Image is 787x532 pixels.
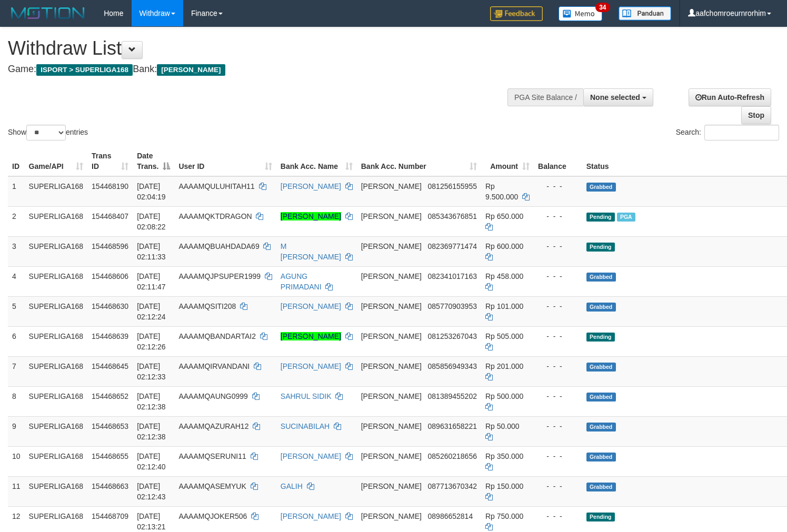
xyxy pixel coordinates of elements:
span: [PERSON_NAME] [361,242,422,250]
span: Grabbed [586,273,616,282]
span: Rp 350.000 [485,452,523,460]
span: [PERSON_NAME] [361,362,422,370]
span: Rp 750.000 [485,512,523,520]
span: [PERSON_NAME] [157,64,225,76]
a: [PERSON_NAME] [281,452,341,460]
td: SUPERLIGA168 [25,386,88,416]
span: [DATE] 02:12:43 [137,482,166,501]
span: [PERSON_NAME] [361,452,422,460]
td: 4 [8,266,25,296]
span: Copy 085770903953 to clipboard [428,302,477,310]
a: [PERSON_NAME] [281,362,341,370]
td: SUPERLIGA168 [25,206,88,236]
span: Copy 085260218656 to clipboard [428,452,477,460]
span: AAAAMQULUHITAH11 [178,182,254,190]
span: Grabbed [586,183,616,192]
span: [DATE] 02:12:40 [137,452,166,471]
div: - - - [538,301,578,312]
span: [PERSON_NAME] [361,422,422,430]
span: Copy 087713670342 to clipboard [428,482,477,490]
span: [PERSON_NAME] [361,182,422,190]
a: [PERSON_NAME] [281,512,341,520]
span: Rp 650.000 [485,212,523,220]
span: [DATE] 02:12:38 [137,392,166,411]
input: Search: [704,125,779,140]
div: - - - [538,271,578,282]
a: SAHRUL SIDIK [281,392,332,400]
th: Bank Acc. Number: activate to sort column ascending [357,146,481,176]
span: Marked by aafheankoy [617,213,635,222]
span: Grabbed [586,393,616,401]
th: Trans ID: activate to sort column ascending [87,146,133,176]
td: 2 [8,206,25,236]
div: - - - [538,331,578,342]
th: Amount: activate to sort column ascending [481,146,534,176]
span: Copy 081256155955 to clipboard [428,182,477,190]
span: Pending [586,213,615,222]
span: 154468653 [92,422,128,430]
span: [DATE] 02:13:21 [137,512,166,531]
span: Rp 101.000 [485,302,523,310]
span: Rp 201.000 [485,362,523,370]
td: 10 [8,446,25,476]
span: Pending [586,243,615,252]
label: Show entries [8,125,88,140]
img: panduan.png [619,6,671,21]
span: Rp 458.000 [485,272,523,280]
th: ID [8,146,25,176]
label: Search: [676,125,779,140]
span: Rp 500.000 [485,392,523,400]
a: [PERSON_NAME] [281,302,341,310]
span: Copy 08986652814 to clipboard [428,512,473,520]
td: 11 [8,476,25,506]
span: [DATE] 02:11:33 [137,242,166,261]
span: Grabbed [586,303,616,312]
span: [PERSON_NAME] [361,302,422,310]
span: 154468645 [92,362,128,370]
span: Grabbed [586,363,616,372]
img: Button%20Memo.svg [559,6,603,21]
a: AGUNG PRIMADANI [281,272,322,291]
span: Grabbed [586,483,616,491]
a: M [PERSON_NAME] [281,242,341,261]
span: 154468663 [92,482,128,490]
span: [DATE] 02:08:22 [137,212,166,231]
td: SUPERLIGA168 [25,236,88,266]
span: AAAAMQJPSUPER1999 [178,272,261,280]
span: AAAAMQBUAHDADA69 [178,242,259,250]
span: [PERSON_NAME] [361,332,422,340]
span: 154468639 [92,332,128,340]
img: Feedback.jpg [490,6,543,21]
td: SUPERLIGA168 [25,326,88,356]
a: Run Auto-Refresh [689,88,771,106]
span: [DATE] 02:12:26 [137,332,166,351]
div: - - - [538,241,578,252]
span: Rp 9.500.000 [485,182,518,201]
div: - - - [538,481,578,491]
td: SUPERLIGA168 [25,266,88,296]
span: [DATE] 02:04:19 [137,182,166,201]
span: [PERSON_NAME] [361,512,422,520]
td: SUPERLIGA168 [25,476,88,506]
span: [DATE] 02:12:38 [137,422,166,441]
span: Rp 505.000 [485,332,523,340]
span: AAAAMQAUNG0999 [178,392,248,400]
td: SUPERLIGA168 [25,416,88,446]
span: AAAAMQASEMYUK [178,482,246,490]
span: 154468652 [92,392,128,400]
td: SUPERLIGA168 [25,296,88,326]
td: SUPERLIGA168 [25,176,88,207]
button: None selected [583,88,653,106]
span: Copy 081253267043 to clipboard [428,332,477,340]
th: User ID: activate to sort column ascending [174,146,276,176]
span: Copy 085343676851 to clipboard [428,212,477,220]
span: None selected [590,93,640,102]
span: [PERSON_NAME] [361,212,422,220]
span: AAAAMQJOKER506 [178,512,247,520]
div: - - - [538,361,578,372]
td: SUPERLIGA168 [25,356,88,386]
th: Game/API: activate to sort column ascending [25,146,88,176]
span: ISPORT > SUPERLIGA168 [36,64,133,76]
h4: Game: Bank: [8,64,514,75]
span: [DATE] 02:12:24 [137,302,166,321]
